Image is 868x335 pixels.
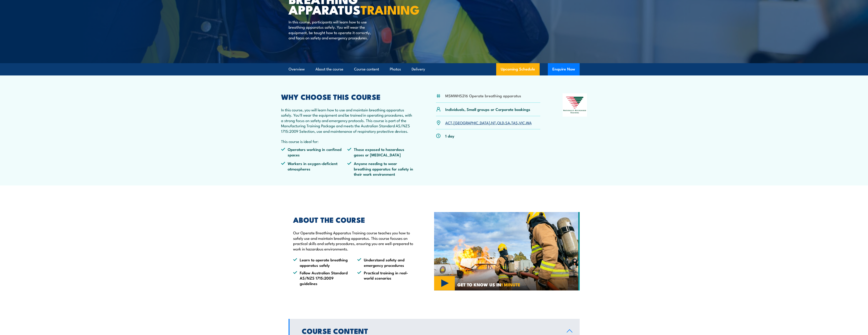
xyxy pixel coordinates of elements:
[496,63,540,75] a: Upcoming Schedule
[526,120,532,125] a: WA
[563,93,587,117] img: Nationally Recognised Training logo.
[511,120,518,125] a: TAS
[289,19,372,40] p: In this course, participants will learn how to use breathing apparatus safely. You will wear the ...
[519,120,525,125] a: VIC
[505,120,510,125] a: SA
[357,257,413,268] li: Understand safety and emergency procedures
[491,120,496,125] a: NT
[457,282,520,287] span: GET TO KNOW US IN
[390,63,401,75] a: Photos
[347,147,414,157] li: Those exposed to hazardous gases or [MEDICAL_DATA]
[497,120,504,125] a: QLD
[445,133,454,138] p: 1 day
[445,120,452,125] a: ACT
[501,281,520,288] strong: 1 MINUTE
[445,93,521,98] li: MSMWHS216 Operate breathing apparatus
[281,139,414,144] p: This course is ideal for:
[281,93,414,100] h2: WHY CHOOSE THIS COURSE
[281,147,347,157] li: Operators working in confined spaces
[293,270,349,286] li: Follow Australian Standard AS/NZS 1715:2009 guidelines
[445,107,530,112] p: Individuals, Small groups or Corporate bookings
[548,63,580,75] button: Enquire Now
[434,212,580,291] img: hero-image
[357,270,413,286] li: Practical training in real-world scenarios
[293,257,349,268] li: Learn to operate breathing apparatus safely
[445,120,532,125] p: , , , , , , ,
[302,327,559,334] h2: Course Content
[354,63,379,75] a: Course content
[315,63,343,75] a: About the course
[293,216,413,223] h2: ABOUT THE COURSE
[281,107,414,134] p: In this course, you will learn how to use and maintain breathing apparatus safely. You'll wear th...
[281,161,347,177] li: Workers in oxygen-deficient atmospheres
[412,63,425,75] a: Delivery
[347,161,414,177] li: Anyone needing to wear breathing apparatus for safety in their work environment
[289,63,305,75] a: Overview
[293,230,413,251] p: Our Operate Breathing Apparatus Training course teaches you how to safely use and maintain breath...
[453,120,490,125] a: [GEOGRAPHIC_DATA]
